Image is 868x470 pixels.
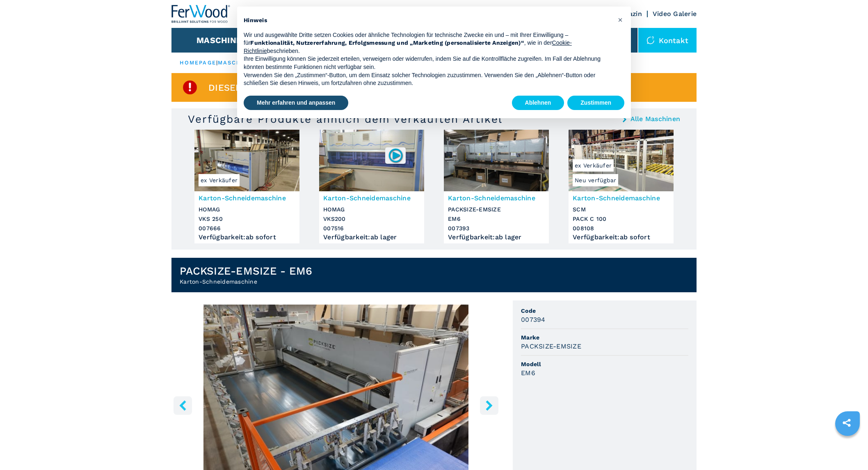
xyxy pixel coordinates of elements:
[208,83,392,92] span: Dieser Artikel ist bereits verkauft
[171,5,231,23] img: Ferwood
[319,130,424,191] img: Karton-Schneidemaschine HOMAG VKS200
[512,96,564,110] button: Ablehnen
[569,130,674,243] a: Karton-Schneidemaschine SCM PACK C 100Neu verfügbarex VerkäuferKarton-SchneidemaschineSCMPACK C 1...
[573,193,669,203] h3: Karton-Schneidemaschine
[388,147,404,163] img: 007516
[180,277,312,286] h2: Karton-Schneidemaschine
[323,235,420,239] div: Verfügbarkeit : ab lager
[244,71,611,87] p: Verwenden Sie den „Zustimmen“-Button, um dem Einsatz solcher Technologien zuzustimmen. Verwenden ...
[194,130,299,243] a: Karton-Schneidemaschine HOMAG VKS 250ex VerkäuferKarton-SchneidemaschineHOMAGVKS 250007666Verfügb...
[174,396,192,415] button: left-button
[244,55,611,71] p: Ihre Einwilligung können Sie jederzeit erteilen, verweigern oder widerrufen, indem Sie auf die Ko...
[244,31,611,55] p: Wir und ausgewählte Dritte setzen Cookies oder ähnliche Technologien für technische Zwecke ein un...
[521,307,688,315] span: Code
[638,28,697,53] div: Kontakt
[250,39,524,46] strong: Funktionalität, Nutzererfahrung, Erfolgsmessung und „Marketing (personalisierte Anzeigen)“
[180,264,312,277] h1: PACKSIZE-EMSIZE - EM6
[448,193,545,203] h3: Karton-Schneidemaschine
[319,130,424,243] a: Karton-Schneidemaschine HOMAG VKS200007516Karton-SchneidemaschineHOMAGVKS200007516Verfügbarkeit:a...
[244,16,611,25] h2: Hinweis
[180,60,216,66] a: HOMEPAGE
[573,205,669,233] h3: SCM PACK C 100 008108
[182,79,198,96] img: SoldProduct
[521,315,546,324] h3: 007394
[567,96,624,110] button: Zustimmen
[323,193,420,203] h3: Karton-Schneidemaschine
[573,159,614,172] span: ex Verkäufer
[199,205,295,233] h3: HOMAG VKS 250 007666
[444,130,549,191] img: Karton-Schneidemaschine PACKSIZE-EMSIZE EM6
[646,36,655,44] img: Kontakt
[188,112,503,126] h3: Verfügbare Produkte ähnlich dem verkauften Artikel
[480,396,498,415] button: right-button
[199,193,295,203] h3: Karton-Schneidemaschine
[218,60,258,66] a: maschinen
[614,13,627,26] button: Schließen Sie diesen Hinweis
[448,205,545,233] h3: PACKSIZE-EMSIZE EM6 007393
[244,96,348,110] button: Mehr erfahren und anpassen
[573,174,618,186] span: Neu verfügbar
[653,10,697,18] a: Video Galerie
[573,235,669,239] div: Verfügbarkeit : ab sofort
[199,235,295,239] div: Verfügbarkeit : ab sofort
[618,15,623,25] span: ×
[836,413,857,433] a: sharethis
[444,130,549,243] a: Karton-Schneidemaschine PACKSIZE-EMSIZE EM6Karton-SchneidemaschinePACKSIZE-EMSIZEEM6007393Verfügb...
[569,130,674,191] img: Karton-Schneidemaschine SCM PACK C 100
[216,60,218,66] span: |
[199,174,240,186] span: ex Verkäufer
[833,433,862,464] iframe: Chat
[196,35,248,45] button: Maschinen
[630,116,681,122] a: Alle Maschinen
[323,205,420,233] h3: HOMAG VKS200 007516
[244,39,572,54] a: Cookie-Richtlinie
[521,333,688,342] span: Marke
[521,342,581,351] h3: PACKSIZE-EMSIZE
[521,368,535,378] h3: EM6
[448,235,545,239] div: Verfügbarkeit : ab lager
[521,360,688,368] span: Modell
[194,130,299,191] img: Karton-Schneidemaschine HOMAG VKS 250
